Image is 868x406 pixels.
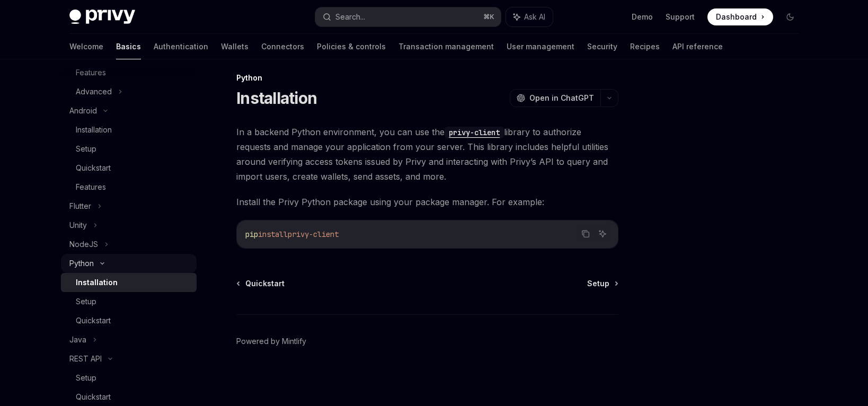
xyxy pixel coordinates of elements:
span: privy-client [288,230,339,239]
div: Installation [76,123,112,136]
a: privy-client [445,127,504,137]
a: Quickstart [61,311,197,330]
div: Flutter [69,200,91,213]
div: Setup [76,372,96,384]
div: REST API [69,352,102,365]
div: Installation [76,276,118,289]
h1: Installation [236,89,317,108]
a: Installation [61,120,197,139]
button: Toggle dark mode [782,8,799,25]
span: Ask AI [524,12,545,22]
div: Search... [335,11,365,23]
span: Install the Privy Python package using your package manager. For example: [236,195,618,209]
button: Copy the contents from the code block [579,227,592,241]
a: Setup [587,278,617,289]
a: Setup [61,139,197,158]
div: Setup [76,143,96,155]
a: Powered by Mintlify [236,336,306,347]
button: Ask AI [506,7,553,27]
div: Setup [76,295,96,308]
a: Connectors [261,34,304,59]
a: Policies & controls [317,34,386,59]
button: Open in ChatGPT [510,89,600,107]
a: Quickstart [237,278,285,289]
span: pip [245,230,258,239]
a: Features [61,178,197,197]
button: Search...⌘K [315,7,501,27]
div: Java [69,333,86,346]
code: privy-client [445,127,504,138]
span: ⌘ K [483,13,494,21]
span: Open in ChatGPT [529,93,594,103]
a: Quickstart [61,158,197,178]
a: Setup [61,292,197,311]
span: install [258,230,288,239]
div: Quickstart [76,314,111,327]
div: Python [236,73,618,83]
a: User management [507,34,574,59]
span: Dashboard [716,12,757,22]
a: Wallets [221,34,249,59]
img: dark logo [69,10,135,24]
a: Welcome [69,34,103,59]
button: Ask AI [596,227,609,241]
div: Quickstart [76,162,111,174]
a: Transaction management [398,34,494,59]
a: Installation [61,273,197,292]
div: Android [69,104,97,117]
a: Basics [116,34,141,59]
div: Features [76,181,106,193]
a: API reference [672,34,723,59]
a: Demo [632,12,653,22]
a: Dashboard [707,8,773,25]
a: Security [587,34,617,59]
span: Quickstart [245,278,285,289]
span: Setup [587,278,609,289]
a: Recipes [630,34,660,59]
a: Authentication [154,34,208,59]
div: Quickstart [76,391,111,403]
div: NodeJS [69,238,98,251]
a: Support [666,12,695,22]
div: Unity [69,219,87,232]
span: In a backend Python environment, you can use the library to authorize requests and manage your ap... [236,125,618,184]
div: Python [69,257,94,270]
a: Setup [61,368,197,387]
div: Advanced [76,85,112,98]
